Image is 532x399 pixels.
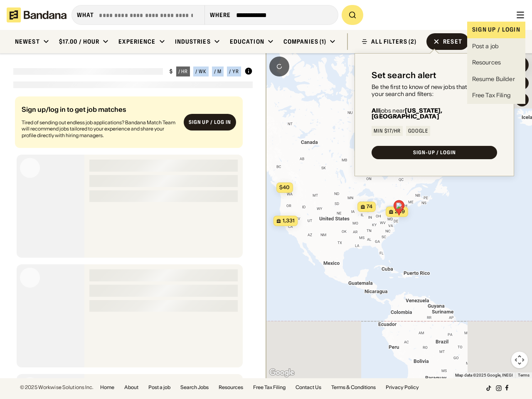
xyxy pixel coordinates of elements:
span: 1,331 [283,217,295,224]
span: 74 [367,203,372,210]
div: Sign up / login [467,22,525,38]
div: / yr [229,69,239,74]
div: Newest [15,38,40,45]
b: All [372,107,379,114]
b: [US_STATE], [GEOGRAPHIC_DATA] [372,107,442,120]
a: Terms (opens in new tab) [518,373,530,377]
div: $ [170,68,173,75]
a: Open this area in Google Maps (opens a new window) [268,367,296,378]
div: Tired of sending out endless job applications? Bandana Match Team will recommend jobs tailored to... [22,119,177,139]
div: Reset [443,39,462,44]
div: what [77,11,94,19]
a: Resume Builder [467,71,525,88]
div: Post a job [472,42,499,51]
div: Resume Builder [472,75,515,84]
a: Free Tax Filing [253,385,286,390]
a: Terms & Conditions [331,385,376,390]
span: $40 [279,184,290,190]
img: Google [268,367,296,378]
div: Industries [175,38,211,45]
div: SIGN-UP / LOGIN [413,150,456,155]
a: Post a job [467,38,525,55]
a: Resources [219,385,243,390]
div: Be the first to know of new jobs that match your search and filters: [372,84,497,98]
div: Set search alert [372,70,436,80]
div: Min $17/hr [374,128,401,133]
a: Resources [467,54,525,71]
div: / hr [178,69,188,74]
a: Post a job [148,385,170,390]
div: Resources [472,59,501,67]
div: Free Tax Filing [472,91,511,100]
div: Companies (1) [283,38,327,45]
img: Bandana logotype [7,7,66,22]
div: Where [210,11,231,19]
div: Google [408,128,428,133]
div: / wk [195,69,207,74]
button: Map camera controls [511,352,528,368]
div: ALL FILTERS (2) [371,39,416,44]
span: Map data ©2025 Google, INEGI [455,373,513,377]
div: $17.00 / hour [59,38,100,45]
a: Contact Us [296,385,321,390]
a: Privacy Policy [386,385,419,390]
div: Sign up / Log in [189,119,231,126]
a: Free Tax Filing [467,87,525,104]
div: Sign up/log in to get job matches [22,106,177,119]
a: Home [100,385,114,390]
div: Experience [118,38,155,45]
a: About [124,385,138,390]
div: © 2025 Workwise Solutions Inc. [20,385,94,390]
div: jobs near [372,108,497,119]
div: grid [13,93,253,378]
div: / m [214,69,222,74]
a: Search Jobs [180,385,209,390]
div: Education [230,38,264,45]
